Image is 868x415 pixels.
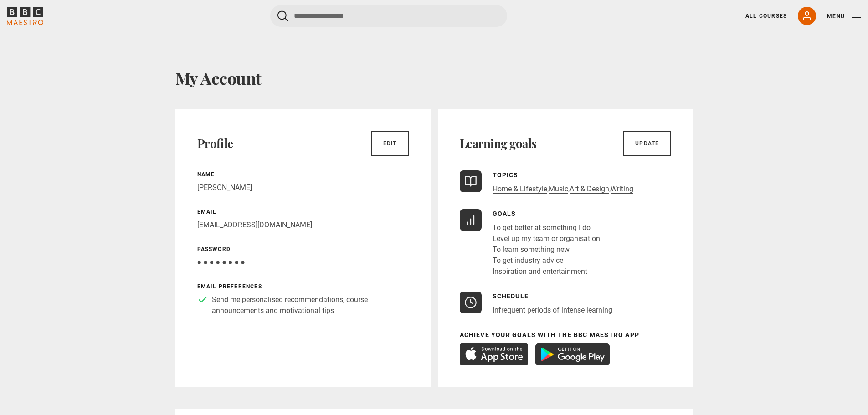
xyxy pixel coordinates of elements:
[371,131,409,156] a: Edit
[493,222,600,233] li: To get better at something I do
[493,266,600,277] li: Inspiration and entertainment
[493,233,600,244] li: Level up my team or organisation
[197,208,409,216] p: Email
[493,209,600,219] p: Goals
[549,184,568,194] a: Music
[197,245,409,253] p: Password
[493,184,547,194] a: Home & Lifestyle
[175,68,693,87] h1: My Account
[197,220,409,231] p: [EMAIL_ADDRESS][DOMAIN_NAME]
[277,10,288,22] button: Submit the search query
[197,258,245,266] span: ● ● ● ● ● ● ● ●
[493,184,633,195] p: , , ,
[570,184,609,194] a: Art & Design
[197,182,409,193] p: [PERSON_NAME]
[827,12,861,21] button: Toggle navigation
[460,136,537,151] h2: Learning goals
[7,7,43,25] svg: BBC Maestro
[745,12,787,20] a: All Courses
[270,5,507,27] input: Search
[493,255,600,266] li: To get industry advice
[493,292,612,301] p: Schedule
[623,131,671,156] a: Update
[212,294,409,316] p: Send me personalised recommendations, course announcements and motivational tips
[460,330,671,340] p: Achieve your goals with the BBC Maestro App
[197,282,409,291] p: Email preferences
[197,170,409,179] p: Name
[493,170,633,180] p: Topics
[611,184,633,194] a: Writing
[493,305,612,316] p: Infrequent periods of intense learning
[197,136,233,151] h2: Profile
[493,244,600,255] li: To learn something new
